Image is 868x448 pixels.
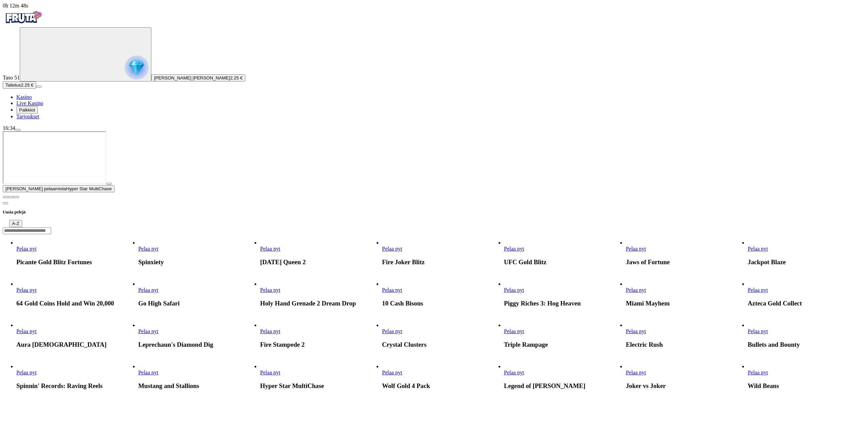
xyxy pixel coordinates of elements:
[36,86,42,88] button: menu
[16,100,43,106] a: poker-chip iconLive Kasino
[3,3,28,9] span: user session time
[748,382,865,390] h3: Wild Beans
[16,300,134,307] h3: 64 Gold Coins Hold and Win 20,000
[626,363,743,390] article: Joker vs Joker
[3,21,44,27] a: Fruta
[3,131,106,184] iframe: Hyper Star MultiChase
[504,281,622,307] article: Piggy Riches 3: Hog Heaven
[748,341,865,348] h3: Bullets and Bounty
[3,9,44,26] img: Fruta
[260,258,378,266] h3: [DATE] Queen 2
[748,240,865,266] article: Jackpot Blaze
[504,246,524,252] span: Pelaa nyt
[382,246,402,252] span: Pelaa nyt
[260,300,378,307] h3: Holy Hand Grenade 2 Dream Drop
[16,370,36,375] a: Spinnin' Records: Raving Reels
[138,328,158,334] span: Pelaa nyt
[504,258,622,266] h3: UFC Gold Blitz
[748,258,865,266] h3: Jackpot Blaze
[626,287,646,293] span: Pelaa nyt
[626,281,743,307] article: Miami Mayhem
[16,328,36,334] span: Pelaa nyt
[16,363,134,390] article: Spinnin' Records: Raving Reels
[382,370,402,375] a: Wolf Gold 4 Pack
[260,246,280,252] span: Pelaa nyt
[138,300,256,307] h3: Go High Safari
[5,186,66,191] span: [PERSON_NAME] pelaamista
[14,196,19,198] button: fullscreen icon
[138,328,158,334] a: Leprechaun's Diamond Dig
[382,370,402,375] span: Pelaa nyt
[3,81,36,89] button: Talletusplus icon2.25 €
[504,341,622,348] h3: Triple Rampage
[16,370,36,375] span: Pelaa nyt
[138,258,256,266] h3: Spinxiety
[748,363,865,390] article: Wild Beans
[748,370,768,375] span: Pelaa nyt
[260,328,280,334] a: Fire Stampede 2
[260,240,378,266] article: Carnival Queen 2
[382,246,402,252] a: Fire Joker Blitz
[15,129,20,131] button: menu
[3,9,865,120] nav: Primary
[748,287,768,293] a: Azteca Gold Collect
[504,328,524,334] a: Triple Rampage
[3,196,8,198] button: close icon
[138,287,158,293] span: Pelaa nyt
[138,240,256,266] article: Spinxiety
[382,240,500,266] article: Fire Joker Blitz
[16,246,36,252] span: Pelaa nyt
[3,227,51,234] input: Search
[504,328,524,334] span: Pelaa nyt
[504,300,622,307] h3: Piggy Riches 3: Hog Heaven
[382,281,500,307] article: 10 Cash Bisons
[382,287,402,293] a: 10 Cash Bisons
[9,220,22,227] button: A-Z
[748,246,768,252] span: Pelaa nyt
[138,370,158,375] span: Pelaa nyt
[626,246,646,252] a: Jaws of Fortune
[138,322,256,348] article: Leprechaun's Diamond Dig
[16,287,36,293] a: 64 Gold Coins Hold and Win 20,000
[125,56,149,79] img: reward progress
[748,328,768,334] a: Bullets and Bounty
[626,370,646,375] a: Joker vs Joker
[260,322,378,348] article: Fire Stampede 2
[138,363,256,390] article: Mustang and Stallions
[138,281,256,307] article: Go High Safari
[16,287,36,293] span: Pelaa nyt
[626,240,743,266] article: Jaws of Fortune
[260,382,378,390] h3: Hyper Star MultiChase
[12,221,19,226] span: A-Z
[382,382,500,390] h3: Wolf Gold 4 Pack
[504,287,524,293] span: Pelaa nyt
[626,258,743,266] h3: Jaws of Fortune
[16,114,39,119] a: gift-inverted iconTarjoukset
[16,106,38,114] button: reward iconPalkkiot
[260,328,280,334] span: Pelaa nyt
[260,246,280,252] a: Carnival Queen 2
[3,202,8,204] button: chevron-left icon
[382,258,500,266] h3: Fire Joker Blitz
[504,287,524,293] a: Piggy Riches 3: Hog Heaven
[260,370,280,375] span: Pelaa nyt
[3,209,865,215] h3: Uusia pelejä
[260,370,280,375] a: Hyper Star MultiChase
[66,186,112,191] span: Hyper Star MultiChase
[504,370,524,375] span: Pelaa nyt
[20,27,151,81] button: reward progress
[16,258,134,266] h3: Picante Gold Blitz Fortunes
[382,300,500,307] h3: 10 Cash Bisons
[138,382,256,390] h3: Mustang and Stallions
[16,382,134,390] h3: Spinnin' Records: Raving Reels
[748,300,865,307] h3: Azteca Gold Collect
[16,94,32,100] span: Kasino
[16,341,134,348] h3: Aura [DEMOGRAPHIC_DATA]
[626,382,743,390] h3: Joker vs Joker
[138,287,158,293] a: Go High Safari
[151,74,245,81] button: [PERSON_NAME] [PERSON_NAME]2.25 €
[504,370,524,375] a: Legend of Odysseus
[16,281,134,307] article: 64 Gold Coins Hold and Win 20,000
[16,114,39,119] span: Tarjoukset
[382,328,402,334] span: Pelaa nyt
